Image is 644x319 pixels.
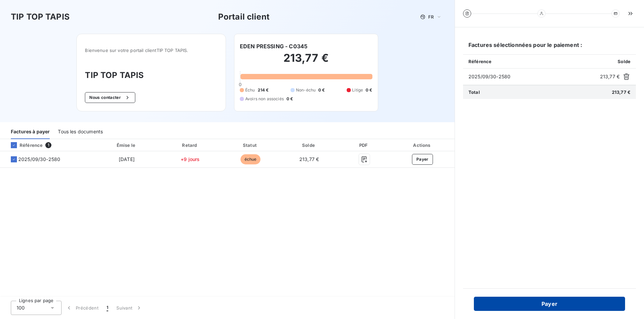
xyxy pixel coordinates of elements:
div: Factures à payer [11,125,50,139]
div: Référence [5,142,43,148]
span: FR [428,14,434,20]
span: échue [240,154,261,164]
button: Précédent [62,301,102,315]
button: Nous contacter [85,92,135,103]
span: Non-échu [296,87,316,93]
div: Actions [392,142,453,149]
button: Suivant [112,301,146,315]
button: 1 [102,301,112,315]
span: Avoirs non associés [245,96,284,102]
span: 0 [239,82,241,87]
span: 0 € [318,87,325,93]
h3: Portail client [218,11,270,23]
span: 100 [17,304,25,311]
span: 1 [45,142,51,148]
span: Litige [352,87,363,93]
div: Statut [222,142,279,149]
span: 1 [107,304,108,311]
span: 2025/09/30-2580 [468,73,597,80]
h2: 213,77 € [240,51,372,72]
span: 214 € [258,87,269,93]
span: Bienvenue sur votre portail client TIP TOP TAPIS . [85,48,217,53]
span: 0 € [286,96,293,102]
div: PDF [340,142,389,149]
div: Émise le [95,142,158,149]
span: +9 jours [181,156,200,162]
div: Solde [281,142,337,149]
h6: EDEN PRESSING - C0345 [240,42,307,50]
span: 2025/09/30-2580 [18,156,60,163]
span: 213,77 € [299,156,319,162]
button: Payer [412,154,433,165]
div: Tous les documents [58,125,103,139]
span: Référence [468,59,491,64]
span: 0 € [366,87,372,93]
h3: TIP TOP TAPIS [85,69,217,81]
span: Solde [618,59,630,64]
span: Échu [245,87,255,93]
span: [DATE] [119,156,135,162]
span: 213,77 € [600,73,620,80]
h3: TIP TOP TAPIS [11,11,70,23]
button: Payer [474,297,625,311]
div: Retard [161,142,219,149]
span: Total [468,89,480,95]
span: 213,77 € [612,89,630,95]
h6: Factures sélectionnées pour le paiement : [463,41,636,54]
